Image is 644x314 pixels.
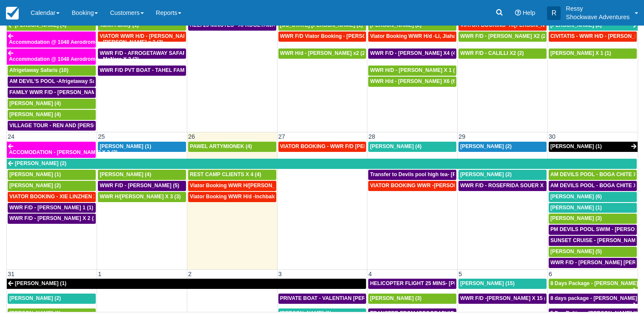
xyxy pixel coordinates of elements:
[100,67,209,73] span: WWR F/D PVT BOAT - TAHEL FAMILY x 5 (1)
[278,20,366,31] a: [US_STATE] [PERSON_NAME] (1)
[549,247,637,257] a: [PERSON_NAME] (5)
[7,133,15,140] span: 24
[9,123,137,128] span: VILLAGE TOUR - REN AND [PERSON_NAME] X4 (4)
[368,181,456,191] a: VIATOR BOOKING WWR -[PERSON_NAME] X2 (2)
[98,142,186,152] a: [PERSON_NAME] (1)
[548,133,556,140] span: 30
[98,66,186,76] a: WWR F/D PVT BOAT - TAHEL FAMILY x 5 (1)
[280,143,416,149] span: VIATOR BOOKING - WWR F/D [PERSON_NAME] X 2 (3)
[278,133,286,140] span: 27
[458,271,463,277] span: 5
[549,225,637,235] a: PM DEVILS POOL SWIM - [PERSON_NAME] X 2 (2)
[370,143,421,149] span: [PERSON_NAME] (4)
[8,121,96,131] a: VILLAGE TOUR - REN AND [PERSON_NAME] X4 (4)
[15,280,66,286] span: [PERSON_NAME] (1)
[460,33,547,39] span: WWR F/D - [PERSON_NAME] X2 (2)
[98,181,186,191] a: WWR F/D - [PERSON_NAME] (5)
[97,271,102,277] span: 1
[280,295,414,301] span: PRIVATE BOAT - VALENTIAN [PERSON_NAME] X 4 (4)
[100,194,180,200] span: WWR H/[PERSON_NAME] X 3 (3)
[190,171,261,177] span: REST CAMP CLIENTS X 4 (4)
[548,271,553,277] span: 6
[7,279,366,289] a: [PERSON_NAME] (1)
[278,31,366,42] a: WWR F/D Viator Booking - [PERSON_NAME] X1 (1)
[278,294,366,304] a: PRIVATE BOAT - VALENTIAN [PERSON_NAME] X 4 (4)
[8,203,96,213] a: WWR F/D - [PERSON_NAME] 1 (1)
[100,50,207,56] span: WWR F/D - AFROGETAWAY SAFARIS X5 (5)
[188,20,276,31] a: HELI 25 MINUTES - AFROGETAWAY SAFARIS X5 (5)
[550,205,602,211] span: [PERSON_NAME] (1)
[8,294,96,304] a: [PERSON_NAME] (2)
[100,171,151,177] span: [PERSON_NAME] (4)
[100,143,151,149] span: [PERSON_NAME] (1)
[7,271,15,277] span: 31
[460,171,512,177] span: [PERSON_NAME] (2)
[8,110,96,120] a: [PERSON_NAME] (4)
[8,170,96,180] a: [PERSON_NAME] (1)
[98,170,186,180] a: [PERSON_NAME] (4)
[460,143,512,149] span: [PERSON_NAME] (2)
[549,203,637,213] a: [PERSON_NAME] (1)
[458,170,547,180] a: [PERSON_NAME] (2)
[8,192,96,202] a: VIATOR BOOKING - XIE LINZHEN X4 (4)
[368,77,456,87] a: WWR H/d - [PERSON_NAME] X6 (6)
[187,271,192,277] span: 2
[370,280,508,286] span: HELICOPTER FLIGHT 25 MINS- [PERSON_NAME] X1 (1)
[549,214,637,224] a: [PERSON_NAME] (3)
[458,31,547,42] a: WWR F/D - [PERSON_NAME] X2 (2)
[460,295,553,301] span: WWR F/D -[PERSON_NAME] X 15 (15)
[549,279,638,289] a: 8 Days Package - [PERSON_NAME] (1)
[549,49,637,59] a: [PERSON_NAME] X 1 (1)
[549,294,638,304] a: 8 days package - [PERSON_NAME] X1 (1)
[550,50,611,56] span: [PERSON_NAME] X 1 (1)
[9,89,117,95] span: FAMILY WWR F/D - [PERSON_NAME] X4 (4)
[9,183,61,188] span: [PERSON_NAME] (2)
[8,66,96,76] a: Afrigetaway Safaris (10)
[98,49,186,59] a: WWR F/D - AFROGETAWAY SAFARIS X5 (5)
[7,20,96,31] a: [PERSON_NAME] (4)
[8,99,96,109] a: [PERSON_NAME] (4)
[280,50,367,56] span: WWR H/d - [PERSON_NAME] x2 (2)
[550,248,602,254] span: [PERSON_NAME] (5)
[367,133,376,140] span: 28
[15,160,66,166] span: [PERSON_NAME] (2)
[549,181,637,191] a: AM DEVILS POOL - BOGA CHITE X 1 (1)
[523,9,535,16] span: Help
[368,66,456,76] a: WWR H/D - [PERSON_NAME] X 1 (1)
[98,20,186,31] a: Tahel Family (1)
[566,4,630,13] p: Ressy
[458,49,547,59] a: WWR F/D - CALILLI X2 (2)
[8,181,96,191] a: [PERSON_NAME] (2)
[370,33,476,39] span: Viator Booking WWR H/d -Li, Jiahao X 2 (2)
[368,170,456,180] a: Transfer to Devils pool high tea- [PERSON_NAME] X4 (4)
[458,133,466,140] span: 29
[7,142,96,158] a: ACCOMODATION - [PERSON_NAME] X 2 (2)
[9,56,139,62] span: Accommodation @ 1048 Aerodrome - MaNare X 2 (2)
[188,192,276,202] a: Viator Booking WWR H/d -Inchbald [PERSON_NAME] X 4 (4)
[370,50,457,56] span: WWR F/D - [PERSON_NAME] X4 (4)
[188,170,276,180] a: REST CAMP CLIENTS X 4 (4)
[98,192,186,202] a: WWR H/[PERSON_NAME] X 3 (3)
[9,171,61,177] span: [PERSON_NAME] (1)
[549,192,637,202] a: [PERSON_NAME] (6)
[6,7,19,20] img: checkfront-main-nav-mini-logo.png
[9,78,122,84] span: AM DEVIL'S POOL -Afrigetaway Safaris X5 (5)
[190,183,309,188] span: Viator Booking WWR H/[PERSON_NAME] X 8 (8)
[187,133,196,140] span: 26
[190,143,252,149] span: PAWEL ARTYMIONEK (4)
[370,67,459,73] span: WWR H/D - [PERSON_NAME] X 1 (1)
[368,142,456,152] a: [PERSON_NAME] (4)
[368,31,456,42] a: Viator Booking WWR H/d -Li, Jiahao X 2 (2)
[97,133,106,140] span: 25
[550,215,602,221] span: [PERSON_NAME] (3)
[278,271,283,277] span: 3
[7,159,637,169] a: [PERSON_NAME] (2)
[8,214,96,224] a: WWR F/D - [PERSON_NAME] X 2 (2)
[367,271,372,277] span: 4
[9,295,61,301] span: [PERSON_NAME] (2)
[100,33,205,39] span: VIATOR WWR H/D - [PERSON_NAME] 3 (3)
[188,142,276,152] a: PAWEL ARTYMIONEK (4)
[9,194,108,200] span: VIATOR BOOKING - XIE LINZHEN X4 (4)
[9,39,163,45] span: Accommodation @ 1048 Aerodrome - [PERSON_NAME] x 2 (2)
[458,181,547,191] a: WWR F/D - ROSEFRIDA SOUER X 2 (2)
